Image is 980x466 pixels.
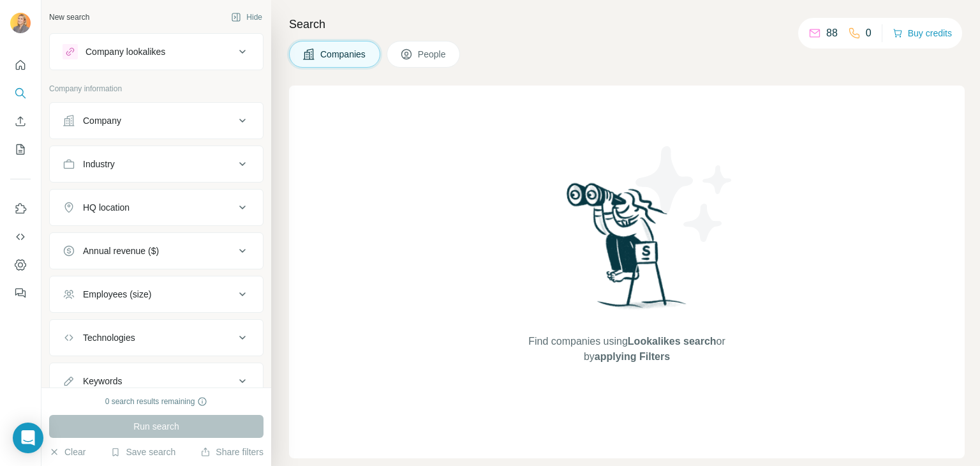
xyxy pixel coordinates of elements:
[83,244,159,257] div: Annual revenue ($)
[200,446,264,458] button: Share filters
[289,15,965,33] h4: Search
[10,225,31,248] button: Use Surfe API
[50,322,263,353] button: Technologies
[10,253,31,276] button: Dashboard
[561,179,694,322] img: Surfe Illustration - Woman searching with binoculars
[50,149,263,179] button: Industry
[83,375,122,387] div: Keywords
[10,282,31,304] button: Feedback
[83,114,121,127] div: Company
[49,11,89,23] div: New search
[866,26,872,41] p: 0
[628,336,716,347] span: Lookalikes search
[320,48,367,61] span: Companies
[524,334,729,365] span: Find companies using or by
[83,158,115,170] div: Industry
[50,105,263,136] button: Company
[595,351,670,362] span: applying Filters
[50,236,263,266] button: Annual revenue ($)
[10,54,31,77] button: Quick start
[49,83,264,94] p: Company information
[10,82,31,105] button: Search
[826,26,838,41] p: 88
[10,13,31,33] img: Avatar
[10,197,31,220] button: Use Surfe on LinkedIn
[50,192,263,223] button: HQ location
[105,396,208,407] div: 0 search results remaining
[418,48,447,61] span: People
[83,288,151,301] div: Employees (size)
[10,138,31,161] button: My lists
[13,423,43,453] div: Open Intercom Messenger
[50,366,263,396] button: Keywords
[10,110,31,133] button: Enrich CSV
[110,446,175,458] button: Save search
[627,137,742,252] img: Surfe Illustration - Stars
[83,331,135,344] div: Technologies
[50,36,263,67] button: Company lookalikes
[222,8,271,27] button: Hide
[49,446,85,458] button: Clear
[83,201,130,214] div: HQ location
[50,279,263,310] button: Employees (size)
[85,45,165,58] div: Company lookalikes
[893,24,952,42] button: Buy credits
